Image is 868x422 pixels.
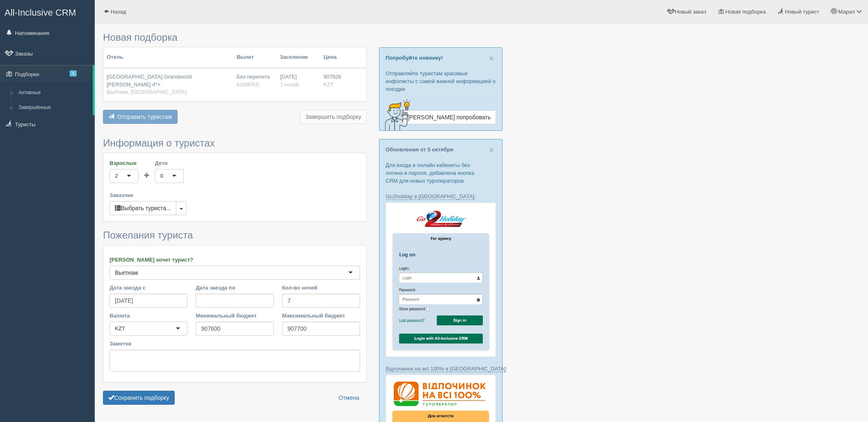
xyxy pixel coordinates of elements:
[15,86,93,100] a: Активные
[70,70,77,77] span: 1
[323,81,334,88] span: KZT
[386,193,474,200] a: Go2holiday в [GEOGRAPHIC_DATA]
[236,81,259,88] span: KOMPAS
[386,54,496,62] p: Попробуйте новинку!
[489,146,494,154] button: Close
[386,366,505,372] a: Відпочинок на всі 100% в [GEOGRAPHIC_DATA]
[103,230,193,241] span: Пожелания туриста
[489,53,494,63] span: ×
[110,159,138,167] label: Взрослые
[103,47,233,68] th: Отель
[725,9,766,15] span: Новая подборка
[323,74,341,80] span: 907626
[282,312,360,320] label: Максимальный бюджет
[675,9,706,15] span: Новый заказ
[276,47,320,68] th: Заселение
[103,110,178,124] button: Отправить туристам
[282,294,360,308] input: 7-10 или 7,10,14
[115,269,138,277] div: Вьетнам
[282,284,360,292] label: Кол-во ночей
[196,284,274,292] label: Дата заезда по
[386,192,496,200] p: :
[280,73,317,88] div: [DATE]
[489,54,494,63] button: Close
[103,138,367,148] h3: Информация о туристах
[333,391,365,405] a: Отмена
[386,146,453,153] a: Обновления от 5 октября
[386,365,496,373] p: :
[280,81,299,88] span: 7 ночей
[236,73,273,88] div: Без перелета
[386,161,496,185] p: Для входа в онлайн кабинеты без логина и пароля, добавлена кнопка CRM для новых туроператоров.
[160,172,163,180] div: 0
[107,89,187,95] span: Вьетнам, [GEOGRAPHIC_DATA]
[110,191,360,199] label: Заказчик
[489,145,494,155] span: ×
[320,47,344,68] th: Цена
[117,114,172,120] span: Отправить туристам
[155,159,184,167] label: Дети
[115,172,118,180] div: 2
[386,202,496,357] img: go2holiday-login-via-crm-for-travel-agents.png
[785,9,819,15] span: Новый турист
[0,0,94,23] a: All-Inclusive CRM
[402,110,496,124] a: [PERSON_NAME] попробовать
[103,391,175,405] button: Сохранить подборку
[111,9,126,15] span: Назад
[103,32,367,43] h3: Новая подборка
[300,110,367,124] button: Завершить подборку
[110,340,360,348] label: Заметки
[107,74,192,88] span: [GEOGRAPHIC_DATA] Grandworld [PERSON_NAME] 4*+
[233,47,276,68] th: Вылет
[196,312,274,320] label: Минимальный бюджет
[110,312,187,320] label: Валюта
[15,100,93,115] a: Завершённые
[110,201,176,215] button: Выбрать туриста...
[379,98,412,131] img: creative-idea-2907357.png
[5,7,76,18] span: All-Inclusive CRM
[386,70,496,93] p: Отправляйте туристам красивые инфолисты с самой важной информацией о поездке
[110,256,360,264] label: [PERSON_NAME] хочет турист?
[838,9,855,15] span: Марал
[110,284,187,292] label: Дата заезда с
[115,325,125,333] div: KZT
